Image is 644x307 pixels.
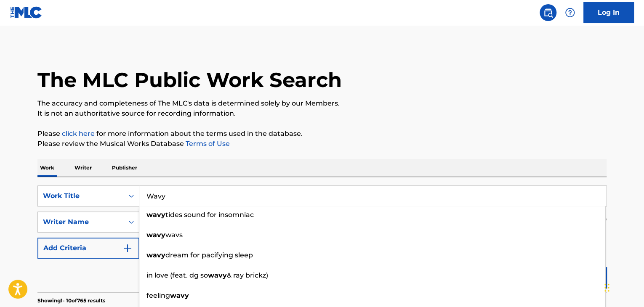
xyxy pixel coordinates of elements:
img: search [543,8,553,18]
img: help [565,8,575,18]
p: It is not an authoritative source for recording information. [37,109,607,119]
div: Drag [604,275,609,300]
a: Terms of Use [184,140,230,148]
img: 9d2ae6d4665cec9f34b9.svg [122,243,133,253]
p: Please review the Musical Works Database [37,139,607,149]
strong: wavy [146,211,165,219]
div: Work Title [43,191,119,201]
strong: wavy [146,231,165,239]
span: & ray brickz) [227,271,268,279]
a: click here [62,130,95,138]
span: feeling [146,291,170,299]
iframe: Chat Widget [602,267,644,307]
a: Public Search [540,4,556,21]
button: Add Criteria [37,238,139,259]
p: Please for more information about the terms used in the database. [37,129,607,139]
span: wavs [165,231,183,239]
span: tides sound for insomniac [165,211,254,219]
p: Showing 1 - 10 of 765 results [37,297,105,304]
p: Writer [72,159,94,177]
p: Work [37,159,57,177]
form: Search Form [37,185,607,292]
div: Help [562,4,578,21]
span: dream for pacifying sleep [165,251,253,259]
strong: wavy [208,271,227,279]
p: The accuracy and completeness of The MLC's data is determined solely by our Members. [37,98,607,109]
img: MLC Logo [10,6,43,19]
strong: wavy [170,291,189,299]
span: in love (feat. dg so [146,271,208,279]
p: Publisher [109,159,140,177]
div: Writer Name [43,217,119,227]
a: Log In [583,2,634,23]
strong: wavy [146,251,165,259]
h1: The MLC Public Work Search [37,67,342,93]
